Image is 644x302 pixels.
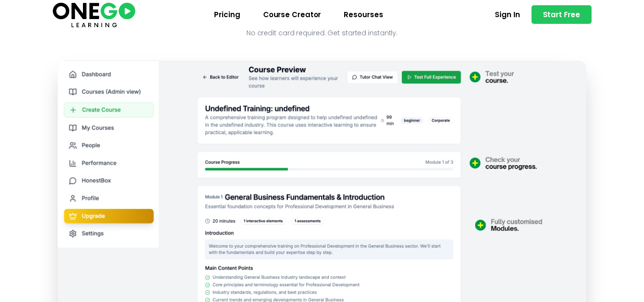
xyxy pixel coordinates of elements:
a: Resourses [332,5,394,24]
span: Start Free [543,11,580,18]
span: Resourses [344,11,383,18]
a: Start Free [532,5,592,24]
span: Course Creator [263,11,321,18]
a: Pricing [203,5,251,24]
span: Sign In [495,11,520,18]
p: No credit card required. Get started instantly. [58,28,586,38]
span: Pricing [214,11,240,18]
a: Sign In [483,5,531,24]
a: Course Creator [252,5,333,24]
